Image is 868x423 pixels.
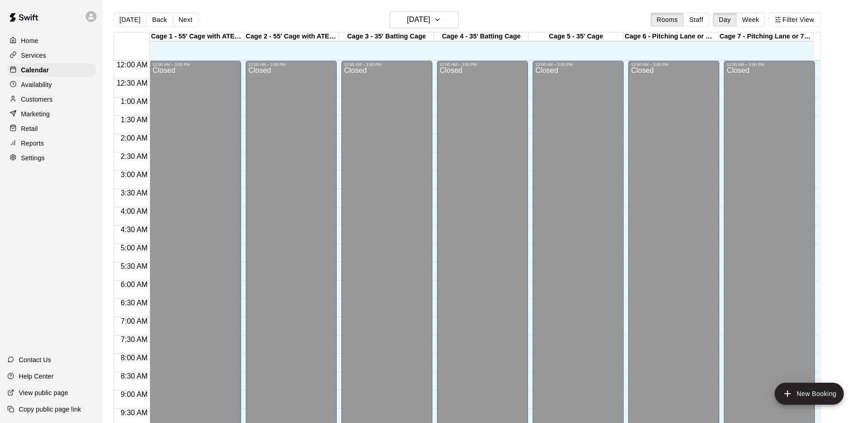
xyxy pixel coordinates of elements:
button: add [775,383,844,405]
button: Rooms [651,13,684,27]
a: Calendar [7,63,96,77]
div: 12:00 AM – 3:00 PM [344,62,430,67]
span: 8:00 AM [119,354,150,362]
p: View public page [19,388,68,397]
button: [DATE] [390,11,458,28]
span: 3:00 AM [119,171,150,179]
p: Settings [21,153,45,163]
p: Marketing [21,109,50,119]
p: Copy public page link [19,405,81,414]
span: 4:30 AM [119,226,150,233]
span: 5:00 AM [119,244,150,252]
div: Cage 1 - 55' Cage with ATEC M3X 2.0 Baseball Pitching Machine [150,33,244,41]
p: Availability [21,80,52,89]
a: Customers [7,92,96,106]
span: 2:00 AM [119,134,150,142]
div: 12:00 AM – 3:00 PM [440,62,525,67]
div: Cage 6 - Pitching Lane or Hitting (35' Cage) [623,33,718,41]
span: 6:00 AM [119,281,150,288]
span: 5:30 AM [119,262,150,270]
button: Next [173,13,198,27]
p: Services [21,51,46,60]
div: Cage 3 - 35' Batting Cage [339,33,434,41]
div: Cage 2 - 55' Cage with ATEC M3X 2.0 Baseball Pitching Machine [244,33,339,41]
div: 12:00 AM – 3:00 PM [535,62,621,67]
a: Settings [7,151,96,165]
p: Contact Us [19,355,51,364]
span: 4:00 AM [119,207,150,215]
span: 9:30 AM [119,409,150,417]
button: Filter View [769,13,820,27]
p: Reports [21,139,44,148]
span: 1:00 AM [119,98,150,105]
span: 9:00 AM [119,390,150,398]
span: 6:30 AM [119,299,150,307]
a: Availability [7,78,96,92]
div: 12:00 AM – 3:00 PM [152,62,238,67]
button: Back [146,13,173,27]
span: 12:30 AM [114,79,150,87]
span: 7:00 AM [119,317,150,325]
a: Reports [7,136,96,150]
button: Day [713,13,737,27]
p: Retail [21,124,38,133]
h6: [DATE] [407,13,430,26]
span: 1:30 AM [119,116,150,124]
span: 2:30 AM [119,152,150,160]
button: Week [736,13,765,27]
button: [DATE] [113,13,146,27]
div: Cage 4 - 35' Batting Cage [434,33,528,41]
div: Cage 7 - Pitching Lane or 70' Cage for live at-bats [718,33,813,41]
span: 12:00 AM [114,61,150,69]
p: Help Center [19,372,54,381]
a: Marketing [7,107,96,121]
div: 12:00 AM – 3:00 PM [248,62,334,67]
div: 12:00 AM – 3:00 PM [631,62,717,67]
span: 7:30 AM [119,336,150,343]
a: Retail [7,122,96,136]
button: Staff [683,13,709,27]
div: Cage 5 - 35' Cage [528,33,623,41]
p: Home [21,36,38,45]
p: Calendar [21,65,49,75]
div: 12:00 AM – 3:00 PM [727,62,812,67]
a: Home [7,34,96,48]
a: Services [7,49,96,62]
span: 3:30 AM [119,189,150,197]
p: Customers [21,95,53,104]
span: 8:30 AM [119,372,150,380]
